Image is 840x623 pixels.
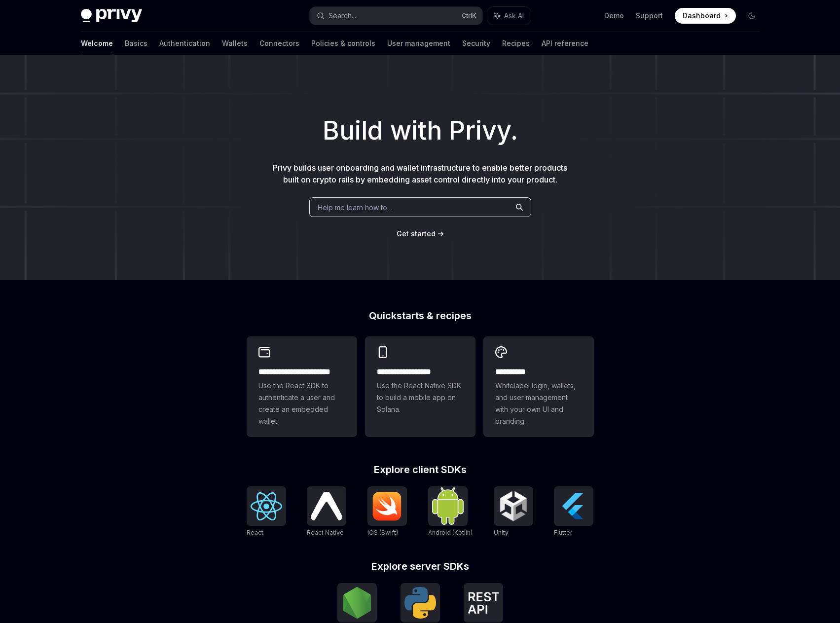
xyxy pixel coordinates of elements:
[428,486,473,538] a: Android (Kotlin)Android (Kotlin)
[247,561,594,571] h2: Explore server SDKs
[81,9,142,23] img: dark logo
[397,229,436,238] span: Get started
[377,380,464,415] span: Use the React Native SDK to build a mobile app on Solana.
[310,7,482,25] button: Search...CtrlK
[307,529,344,536] span: React Native
[311,32,375,55] a: Policies & controls
[365,336,475,437] a: **** **** **** ***Use the React Native SDK to build a mobile app on Solana.
[675,8,736,24] a: Dashboard
[498,490,529,522] img: Unity
[502,32,530,55] a: Recipes
[16,111,824,150] h1: Build with Privy.
[341,587,373,619] img: NodeJS
[554,486,593,538] a: FlutterFlutter
[367,486,407,538] a: iOS (Swift)iOS (Swift)
[504,11,524,21] span: Ask AI
[125,32,147,55] a: Basics
[387,32,450,55] a: User management
[81,32,113,55] a: Welcome
[397,229,436,239] a: Get started
[367,529,398,536] span: iOS (Swift)
[554,529,572,536] span: Flutter
[247,486,286,538] a: ReactReact
[462,12,476,20] span: Ctrl K
[494,486,533,538] a: UnityUnity
[487,7,531,25] button: Ask AI
[159,32,210,55] a: Authentication
[494,529,509,536] span: Unity
[404,587,436,619] img: Python
[247,465,594,475] h2: Explore client SDKs
[468,592,499,614] img: REST API
[744,8,760,24] button: Toggle dark mode
[273,163,567,184] span: Privy builds user onboarding and wallet infrastructure to enable better products built on crypto ...
[636,11,663,21] a: Support
[311,492,342,520] img: React Native
[329,10,356,22] div: Search...
[247,529,263,536] span: React
[222,32,248,55] a: Wallets
[604,11,624,21] a: Demo
[371,491,403,521] img: iOS (Swift)
[259,32,299,55] a: Connectors
[251,492,282,520] img: React
[307,486,346,538] a: React NativeReact Native
[258,380,345,427] span: Use the React SDK to authenticate a user and create an embedded wallet.
[462,32,490,55] a: Security
[428,529,473,536] span: Android (Kotlin)
[432,487,464,524] img: Android (Kotlin)
[495,380,582,427] span: Whitelabel login, wallets, and user management with your own UI and branding.
[558,490,589,522] img: Flutter
[683,11,721,21] span: Dashboard
[542,32,588,55] a: API reference
[483,336,594,437] a: **** *****Whitelabel login, wallets, and user management with your own UI and branding.
[247,311,594,321] h2: Quickstarts & recipes
[318,202,393,213] span: Help me learn how to…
